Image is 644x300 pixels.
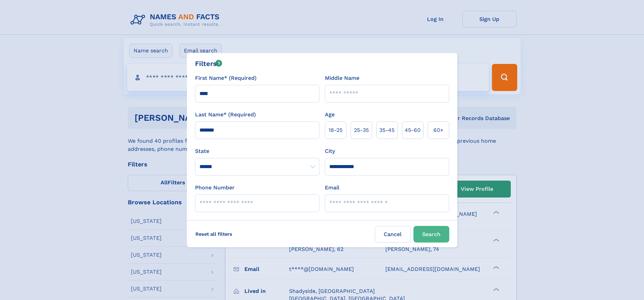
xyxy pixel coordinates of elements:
button: Search [413,226,449,243]
label: State [195,147,319,155]
label: Cancel [375,226,411,243]
span: 45‑60 [405,126,421,134]
label: Email [325,184,339,192]
span: 18‑25 [329,126,342,134]
label: Reset all filters [191,226,237,242]
span: 35‑45 [379,126,395,134]
label: Last Name* (Required) [195,111,256,119]
span: 60+ [433,126,444,134]
label: Age [325,111,335,119]
label: Phone Number [195,184,235,192]
label: Middle Name [325,74,359,82]
label: First Name* (Required) [195,74,257,82]
div: Filters [195,59,222,69]
span: 25‑35 [354,126,369,134]
label: City [325,147,335,155]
